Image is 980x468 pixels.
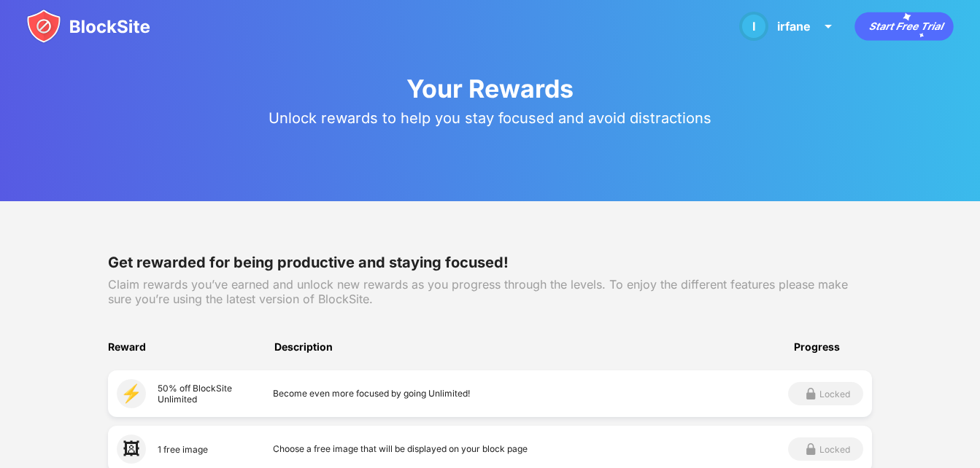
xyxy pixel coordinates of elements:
div: Progress [794,341,872,370]
div: 🖼 [117,434,146,464]
div: Become even more focused by going Unlimited! [273,379,788,408]
div: I [739,12,768,41]
img: grey-lock.svg [802,440,819,458]
div: 50% off BlockSite Unlimited [158,383,274,405]
div: irfane [777,19,811,34]
div: animation [854,12,954,41]
img: grey-lock.svg [802,385,819,402]
div: Claim rewards you’ve earned and unlock new rewards as you progress through the levels. To enjoy t... [108,277,873,306]
div: Locked [819,389,850,399]
div: Reward [108,341,274,370]
div: Choose a free image that will be displayed on your block page [273,434,788,464]
img: blocksite-icon.svg [26,9,150,44]
div: Description [274,341,794,370]
div: ⚡️ [117,379,146,408]
div: 1 free image [158,444,208,455]
div: Locked [819,444,850,455]
div: Get rewarded for being productive and staying focused! [108,254,873,271]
